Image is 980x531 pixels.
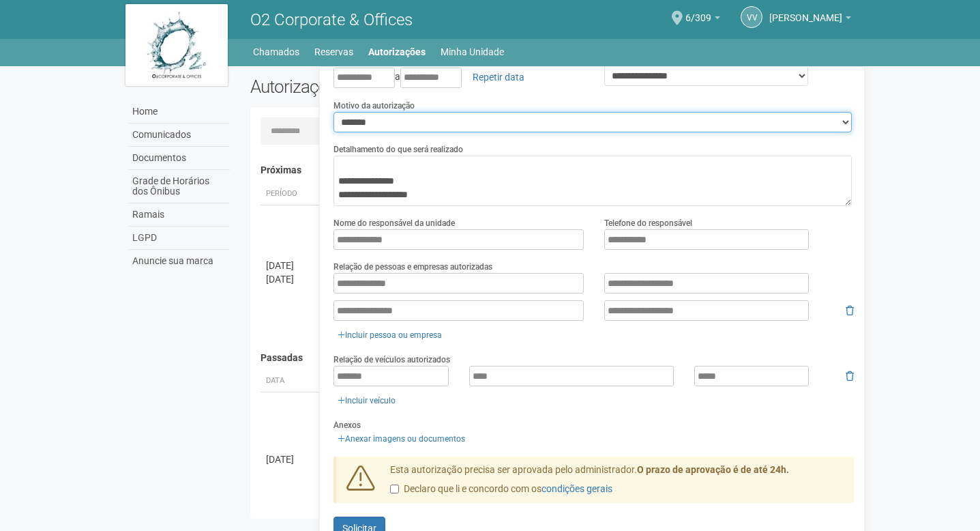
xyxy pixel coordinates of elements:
[333,217,455,229] label: Nome do responsável da unidade
[266,453,316,466] div: [DATE]
[266,259,316,272] div: [DATE]
[390,485,399,493] input: Declaro que li e concordo com oscondições gerais
[464,66,533,89] a: Repetir data
[441,42,504,61] a: Minha Unidade
[380,463,855,503] div: Esta autorização precisa ser aprovada pelo administrador.
[129,227,230,250] a: LGPD
[261,165,845,175] h4: Próximas
[769,14,851,25] a: [PERSON_NAME]
[253,42,299,61] a: Chamados
[333,393,400,408] a: Incluir veículo
[129,147,230,170] a: Documentos
[333,419,361,431] label: Anexos
[333,143,463,156] label: Detalhamento do que será realizado
[390,483,612,496] label: Declaro que li e concordo com os
[846,306,854,315] i: Remover
[685,14,720,25] a: 6/309
[333,431,469,446] a: Anexar imagens ou documentos
[129,100,230,124] a: Home
[333,354,450,366] label: Relação de veículos autorizados
[261,183,322,205] th: Período
[741,6,762,28] a: VV
[266,272,316,286] div: [DATE]
[541,483,612,494] a: condições gerais
[637,464,789,475] strong: O prazo de aprovação é de até 24h.
[333,100,415,112] label: Motivo da autorização
[333,328,446,343] a: Incluir pessoa ou empresa
[250,76,542,97] h2: Autorizações
[368,42,426,61] a: Autorizações
[125,4,228,86] img: logo.jpg
[129,250,230,272] a: Anuncie sua marca
[846,371,854,381] i: Remover
[261,370,322,392] th: Data
[129,124,230,147] a: Comunicados
[261,353,845,363] h4: Passadas
[333,261,492,273] label: Relação de pessoas e empresas autorizadas
[250,10,413,29] span: O2 Corporate & Offices
[604,217,692,229] label: Telefone do responsável
[129,203,230,227] a: Ramais
[129,170,230,203] a: Grade de Horários dos Ônibus
[314,42,353,61] a: Reservas
[333,66,584,89] div: a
